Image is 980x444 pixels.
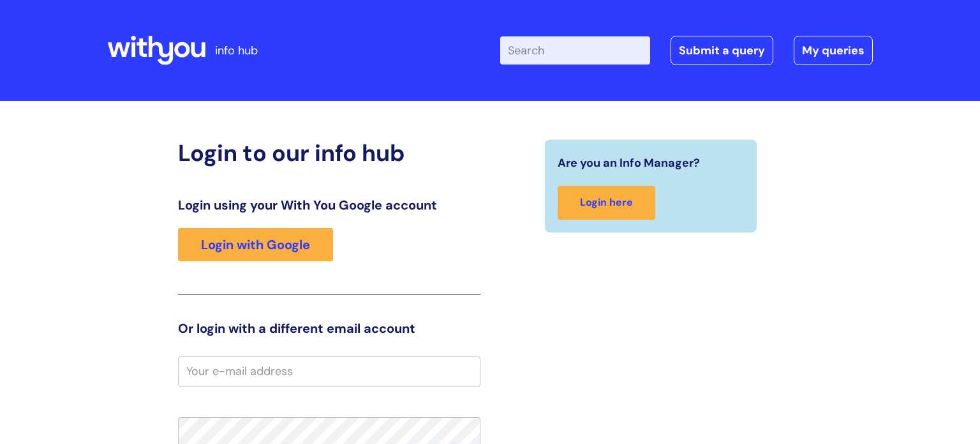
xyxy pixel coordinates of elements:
p: info hub [215,40,258,61]
a: Login here [558,186,655,220]
input: Search [500,36,650,65]
h3: Or login with a different email account [178,321,480,336]
a: Login with Google [178,228,333,261]
input: Your e-mail address [178,356,480,386]
h2: Login to our info hub [178,139,480,167]
a: Submit a query [671,36,773,65]
a: My queries [794,36,873,65]
span: Are you an Info Manager? [558,153,700,173]
h3: Login using your With You Google account [178,197,480,213]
